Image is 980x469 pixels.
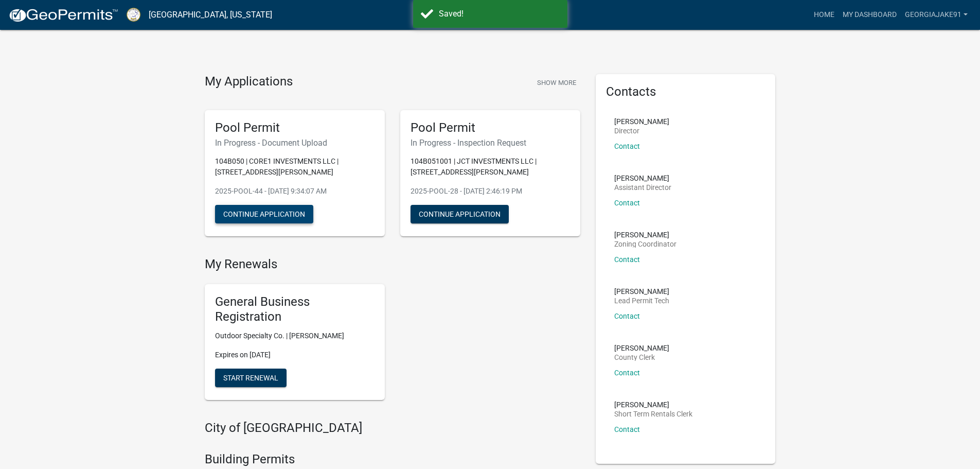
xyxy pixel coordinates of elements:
h4: My Renewals [205,257,580,272]
p: Assistant Director [614,184,671,191]
a: Home [810,5,839,25]
p: [PERSON_NAME] [614,401,692,408]
p: Lead Permit Tech [614,297,669,304]
h5: Pool Permit [411,120,570,135]
a: Contact [614,199,640,207]
p: Short Term Rentals Clerk [614,410,692,418]
p: [PERSON_NAME] [614,118,669,125]
a: georgiajake91 [901,5,972,25]
p: [PERSON_NAME] [614,231,676,238]
p: 104B051001 | JCT INVESTMENTS LLC | [STREET_ADDRESS][PERSON_NAME] [411,156,570,178]
a: Contact [614,369,640,377]
img: Putnam County, Georgia [127,8,140,22]
h6: In Progress - Document Upload [215,138,375,148]
p: [PERSON_NAME] [614,288,669,295]
p: 104B050 | CORE1 INVESTMENTS LLC | [STREET_ADDRESS][PERSON_NAME] [215,156,375,178]
h4: City of [GEOGRAPHIC_DATA] [205,421,580,436]
button: Show More [533,74,580,91]
a: Contact [614,142,640,150]
a: [GEOGRAPHIC_DATA], [US_STATE] [149,6,272,24]
h4: Building Permits [205,452,580,467]
wm-registration-list-section: My Renewals [205,257,580,408]
p: [PERSON_NAME] [614,344,669,352]
p: 2025-POOL-44 - [DATE] 9:34:07 AM [215,186,375,197]
h5: General Business Registration [215,294,375,324]
a: My Dashboard [839,5,901,25]
button: Start Renewal [215,369,287,387]
a: Contact [614,255,640,264]
p: Director [614,127,669,134]
p: Zoning Coordinator [614,240,676,248]
h5: Pool Permit [215,120,375,135]
button: Continue Application [215,205,313,223]
h6: In Progress - Inspection Request [411,138,570,148]
button: Continue Application [411,205,509,223]
p: 2025-POOL-28 - [DATE] 2:46:19 PM [411,186,570,197]
h4: My Applications [205,74,293,90]
p: Outdoor Specialty Co. | [PERSON_NAME] [215,331,375,341]
h5: Contacts [606,84,765,99]
p: Expires on [DATE] [215,350,375,360]
div: Saved! [439,8,560,20]
span: Start Renewal [223,373,278,381]
p: County Clerk [614,354,669,361]
a: Contact [614,425,640,433]
a: Contact [614,312,640,320]
p: [PERSON_NAME] [614,175,671,182]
